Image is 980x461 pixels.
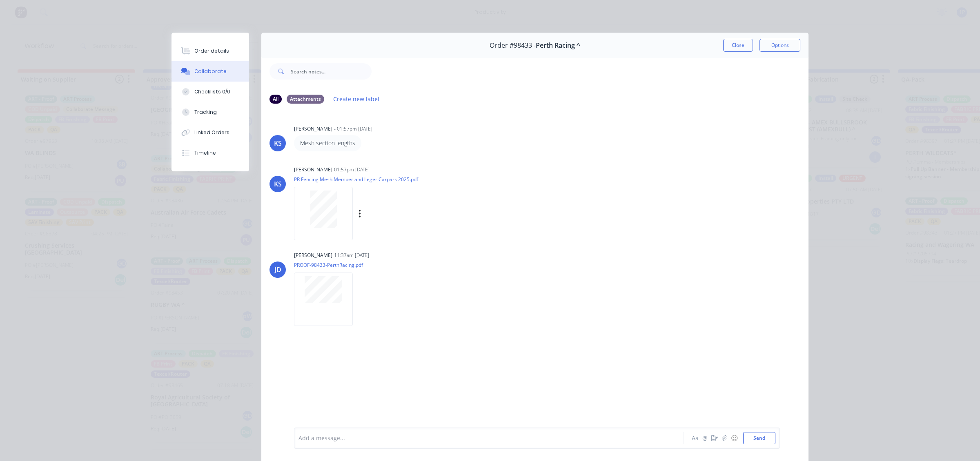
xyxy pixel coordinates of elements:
div: JD [274,265,281,275]
div: KS [274,179,282,189]
span: Order #98433 - [490,42,536,49]
button: Close [723,39,753,52]
div: All [269,95,282,104]
button: Linked Orders [171,122,249,143]
div: KS [274,138,282,148]
button: Aa [690,433,700,443]
button: Tracking [171,102,249,122]
button: Timeline [171,143,249,163]
div: 01:57pm [DATE] [334,166,370,173]
input: Search notes... [291,63,372,80]
div: Timeline [194,149,216,157]
button: Create new label [329,93,384,104]
button: Checklists 0/0 [171,82,249,102]
div: [PERSON_NAME] [294,252,332,259]
div: Attachments [287,95,324,104]
div: Checklists 0/0 [194,88,230,95]
div: 11:37am [DATE] [334,252,369,259]
div: [PERSON_NAME] [294,125,332,133]
button: Options [759,39,800,52]
button: Send [743,432,775,444]
button: ☺ [729,433,739,443]
p: Mesh section lengths [300,139,355,147]
div: Collaborate [194,68,227,75]
div: - 01:57pm [DATE] [334,125,372,133]
p: PR Fencing Mesh Member and Leger Carpark 2025.pdf [294,176,444,183]
span: Perth Racing ^ [536,42,580,49]
div: Order details [194,47,229,55]
button: Order details [171,41,249,61]
p: PROOF-98433-PerthRacing.pdf [294,262,363,268]
button: @ [700,433,710,443]
div: [PERSON_NAME] [294,166,332,173]
div: Linked Orders [194,129,229,136]
div: Tracking [194,109,217,116]
button: Collaborate [171,61,249,82]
